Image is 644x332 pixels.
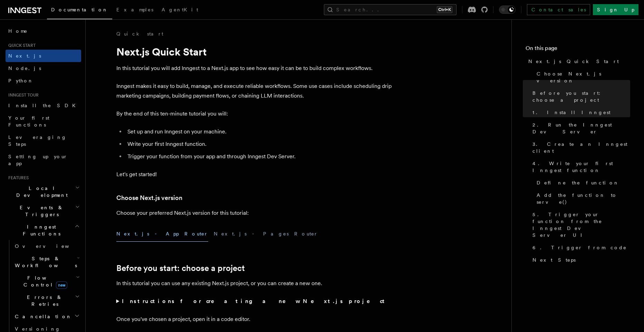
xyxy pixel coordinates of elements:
[125,139,393,149] li: Write your first Inngest function.
[6,150,81,170] a: Setting up your app
[526,55,630,68] a: Next.js Quick Start
[116,81,393,101] p: Inngest makes it easy to build, manage, and execute reliable workflows. Some use cases include sc...
[214,226,318,242] button: Next.js - Pages Router
[6,221,81,240] button: Inngest Functions
[530,87,630,106] a: Before you start: choose a project
[12,255,77,269] span: Steps & Workflows
[12,291,81,310] button: Errors & Retries
[116,46,393,58] h1: Next.js Quick Start
[116,193,182,203] a: Choose Next.js version
[437,6,452,13] kbd: Ctrl+K
[162,7,198,12] span: AgentKit
[534,68,630,87] a: Choose Next.js version
[8,134,67,147] span: Leveraging Steps
[526,44,630,55] h4: On this page
[116,109,393,119] p: By the end of this ten-minute tutorial you will:
[116,296,393,306] summary: Instructions for creating a new Next.js project
[12,313,72,320] span: Cancellation
[530,106,630,119] a: 1. Install Inngest
[6,25,81,37] a: Home
[56,281,67,289] span: new
[324,4,456,15] button: Search...Ctrl+K
[6,185,75,199] span: Local Development
[15,243,86,249] span: Overview
[116,170,393,179] p: Let's get started!
[6,43,36,48] span: Quick start
[532,256,576,263] span: Next Steps
[532,141,630,154] span: 3. Create an Inngest client
[534,177,630,189] a: Define the function
[527,4,590,15] a: Contact sales
[6,201,81,221] button: Events & Triggers
[534,189,630,208] a: Add the function to serve()
[6,175,29,181] span: Features
[537,192,630,205] span: Add the function to serve()
[530,119,630,138] a: 2. Run the Inngest Dev Server
[116,226,208,242] button: Next.js - App Router
[530,157,630,177] a: 4. Write your first Inngest function
[116,263,245,273] a: Before you start: choose a project
[12,252,81,272] button: Steps & Workflows
[532,160,630,174] span: 4. Write your first Inngest function
[6,99,81,112] a: Install the SDK
[532,211,630,239] span: 5. Trigger your function from the Inngest Dev Server UI
[116,208,393,218] p: Choose your preferred Next.js version for this tutorial:
[116,279,393,288] p: In this tutorial you can use any existing Next.js project, or you can create a new one.
[530,138,630,157] a: 3. Create an Inngest client
[12,274,76,288] span: Flow Control
[528,58,619,65] span: Next.js Quick Start
[537,179,619,186] span: Define the function
[15,326,60,332] span: Versioning
[6,182,81,201] button: Local Development
[532,121,630,135] span: 2. Run the Inngest Dev Server
[116,63,393,73] p: In this tutorial you will add Inngest to a Next.js app to see how easy it can be to build complex...
[532,244,627,251] span: 6. Trigger from code
[116,7,153,12] span: Examples
[125,152,393,161] li: Trigger your function from your app and through Inngest Dev Server.
[51,7,108,12] span: Documentation
[12,272,81,291] button: Flow Controlnew
[125,127,393,137] li: Set up and run Inngest on your machine.
[112,2,157,19] a: Examples
[6,74,81,87] a: Python
[8,154,68,166] span: Setting up your app
[122,298,387,304] strong: Instructions for creating a new Next.js project
[6,131,81,150] a: Leveraging Steps
[8,78,33,83] span: Python
[6,62,81,74] a: Node.js
[8,103,80,108] span: Install the SDK
[530,254,630,266] a: Next Steps
[8,53,41,59] span: Next.js
[6,112,81,131] a: Your first Functions
[8,66,41,71] span: Node.js
[157,2,202,19] a: AgentKit
[530,208,630,241] a: 5. Trigger your function from the Inngest Dev Server UI
[47,2,112,19] a: Documentation
[12,294,75,308] span: Errors & Retries
[530,241,630,254] a: 6. Trigger from code
[6,50,81,62] a: Next.js
[593,4,638,15] a: Sign Up
[12,240,81,252] a: Overview
[8,28,28,34] span: Home
[499,6,516,14] button: Toggle dark mode
[116,314,393,324] p: Once you've chosen a project, open it in a code editor.
[6,223,75,237] span: Inngest Functions
[12,310,81,323] button: Cancellation
[532,109,611,116] span: 1. Install Inngest
[537,70,630,84] span: Choose Next.js version
[532,90,630,103] span: Before you start: choose a project
[116,30,163,37] a: Quick start
[8,115,49,128] span: Your first Functions
[6,92,39,98] span: Inngest tour
[6,204,75,218] span: Events & Triggers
